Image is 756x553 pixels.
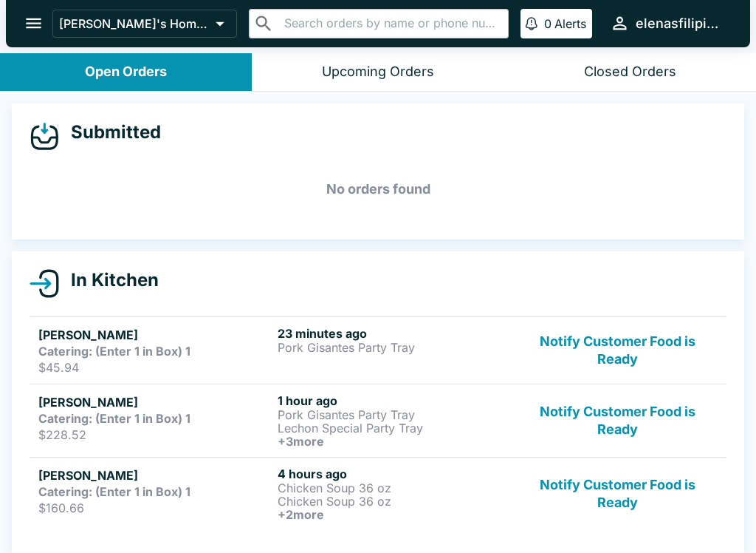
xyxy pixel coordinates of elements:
strong: Catering: (Enter 1 in Box) 1 [38,411,190,426]
p: Chicken Soup 36 oz [278,495,511,508]
a: [PERSON_NAME]Catering: (Enter 1 in Box) 1$45.9423 minutes agoPork Gisantes Party TrayNotify Custo... [30,316,726,384]
p: [PERSON_NAME]'s Home of the Finest Filipino Foods [59,16,210,31]
h4: Submitted [59,121,161,143]
div: Closed Orders [584,64,676,81]
strong: Catering: (Enter 1 in Box) 1 [38,344,190,359]
strong: Catering: (Enter 1 in Box) 1 [38,484,190,499]
button: open drawer [15,4,52,42]
h6: + 2 more [278,508,511,521]
h5: [PERSON_NAME] [38,326,272,344]
p: $160.66 [38,501,272,515]
button: Notify Customer Food is Ready [518,326,718,375]
h6: 23 minutes ago [278,326,511,341]
h6: + 3 more [278,435,511,448]
div: Upcoming Orders [322,64,434,81]
button: elenasfilipinofoods [604,7,732,39]
input: Search orders by name or phone number [280,13,502,34]
h5: [PERSON_NAME] [38,393,272,411]
button: Notify Customer Food is Ready [518,467,718,521]
h4: In Kitchen [59,269,159,291]
p: Pork Gisantes Party Tray [278,341,511,354]
p: Lechon Special Party Tray [278,421,511,435]
h5: [PERSON_NAME] [38,467,272,484]
p: Pork Gisantes Party Tray [278,408,511,421]
div: Open Orders [85,64,167,81]
a: [PERSON_NAME]Catering: (Enter 1 in Box) 1$228.521 hour agoPork Gisantes Party TrayLechon Special ... [30,384,726,457]
h6: 4 hours ago [278,467,511,481]
p: $45.94 [38,360,272,375]
a: [PERSON_NAME]Catering: (Enter 1 in Box) 1$160.664 hours agoChicken Soup 36 ozChicken Soup 36 oz+2... [30,457,726,530]
p: 0 [544,16,551,31]
button: Notify Customer Food is Ready [518,393,718,448]
h5: No orders found [30,163,726,216]
div: elenasfilipinofoods [636,15,726,33]
p: Chicken Soup 36 oz [278,481,511,495]
p: $228.52 [38,427,272,442]
h6: 1 hour ago [278,393,511,408]
p: Alerts [554,16,586,31]
button: [PERSON_NAME]'s Home of the Finest Filipino Foods [52,10,237,38]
